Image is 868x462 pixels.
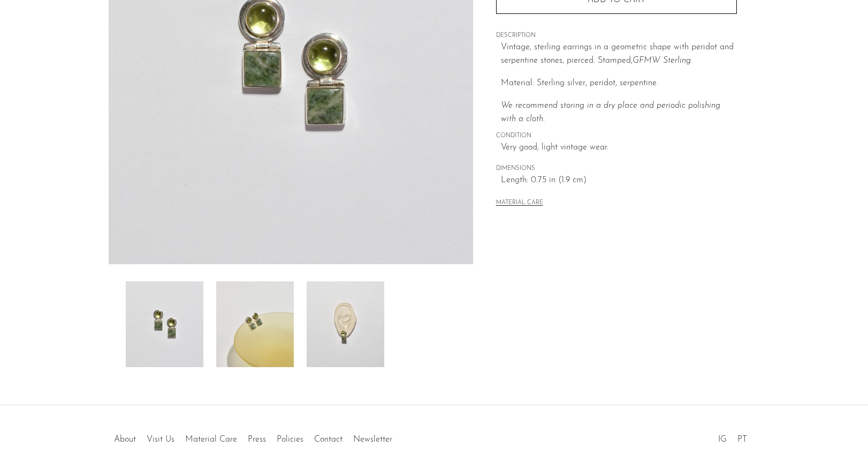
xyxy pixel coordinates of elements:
a: Press [248,435,266,444]
a: About [114,435,136,444]
i: We recommend storing in a dry place and periodic polishing with a cloth. [501,101,720,124]
img: Peridot and Serpentine Earrings [216,281,294,367]
p: Material: Sterling silver, peridot, serpentine. [501,77,737,91]
em: GFMW Sterling. [633,56,692,65]
button: MATERIAL CARE [496,199,543,207]
span: Very good; light vintage wear. [501,141,737,155]
a: Material Care [185,435,237,444]
ul: Quick links [109,427,398,447]
a: PT [737,435,747,444]
img: Peridot and Serpentine Earrings [126,281,203,367]
a: Policies [277,435,303,444]
span: CONDITION [496,131,737,141]
a: Visit Us [147,435,174,444]
ul: Social Medias [713,427,752,447]
span: DESCRIPTION [496,31,737,41]
p: Vintage, sterling earrings in a geometric shape with peridot and serpentine stones, pierced. Stam... [501,41,737,68]
a: IG [718,435,727,444]
span: Length: 0.75 in (1.9 cm) [501,174,737,188]
span: DIMENSIONS [496,164,737,174]
img: Peridot and Serpentine Earrings [307,281,384,367]
a: Contact [314,435,342,444]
